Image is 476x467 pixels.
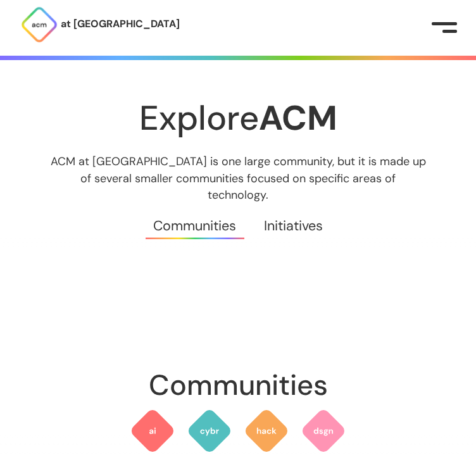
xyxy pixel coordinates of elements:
img: ACM Design [301,408,346,454]
p: ACM at [GEOGRAPHIC_DATA] is one large community, but it is made up of several smaller communities... [39,153,437,202]
a: Communities [140,203,250,249]
img: ACM AI [130,408,175,454]
img: ACM Hack [244,408,289,454]
img: ACM Logo [20,6,58,44]
strong: ACM [259,96,337,140]
img: ACM Cyber [187,408,232,454]
a: at [GEOGRAPHIC_DATA] [20,6,180,44]
a: Initiatives [250,203,336,249]
p: at [GEOGRAPHIC_DATA] [61,16,180,32]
